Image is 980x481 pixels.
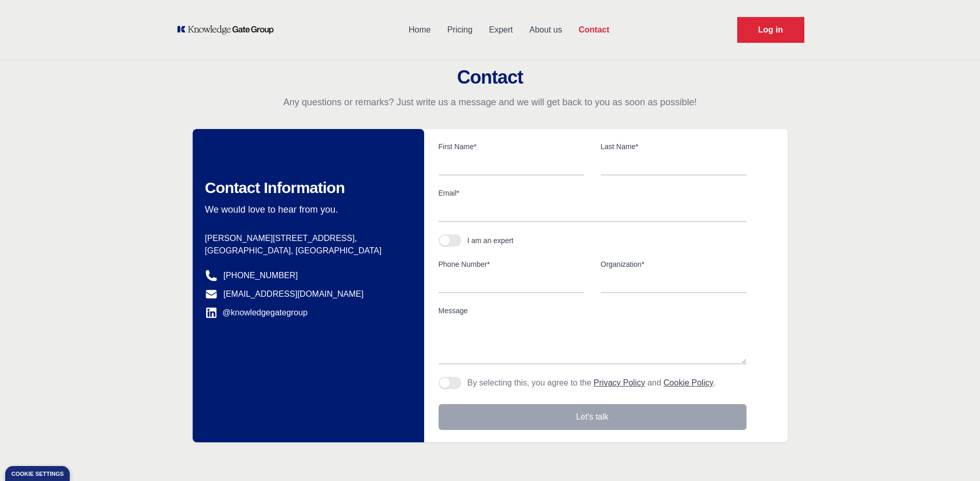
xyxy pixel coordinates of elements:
label: Email* [439,188,746,198]
a: Pricing [439,17,481,43]
label: First Name* [439,141,584,152]
p: [PERSON_NAME][STREET_ADDRESS], [205,232,399,245]
p: [GEOGRAPHIC_DATA], [GEOGRAPHIC_DATA] [205,245,399,257]
h2: Contact Information [205,179,399,197]
a: Privacy Policy [594,378,645,387]
p: We would love to hear from you. [205,203,399,216]
a: Home [400,17,439,43]
iframe: Chat Widget [928,431,980,481]
a: Request Demo [737,17,804,43]
a: KOL Knowledge Platform: Talk to Key External Experts (KEE) [176,25,281,35]
a: Expert [481,17,521,43]
a: @knowledgegategroup [205,307,308,319]
button: Let's talk [439,404,746,430]
p: By selecting this, you agree to the and . [468,377,716,389]
label: Organization* [601,259,746,269]
a: Contact [570,17,618,43]
label: Phone Number* [439,259,584,269]
a: Cookie Policy [663,378,713,387]
label: Message [439,306,746,316]
label: Last Name* [601,141,746,152]
div: I am an expert [468,235,514,246]
a: [PHONE_NUMBER] [224,269,298,282]
a: About us [521,17,570,43]
div: Cookie settings [11,471,64,477]
div: Widget chat [928,431,980,481]
a: [EMAIL_ADDRESS][DOMAIN_NAME] [224,288,364,300]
